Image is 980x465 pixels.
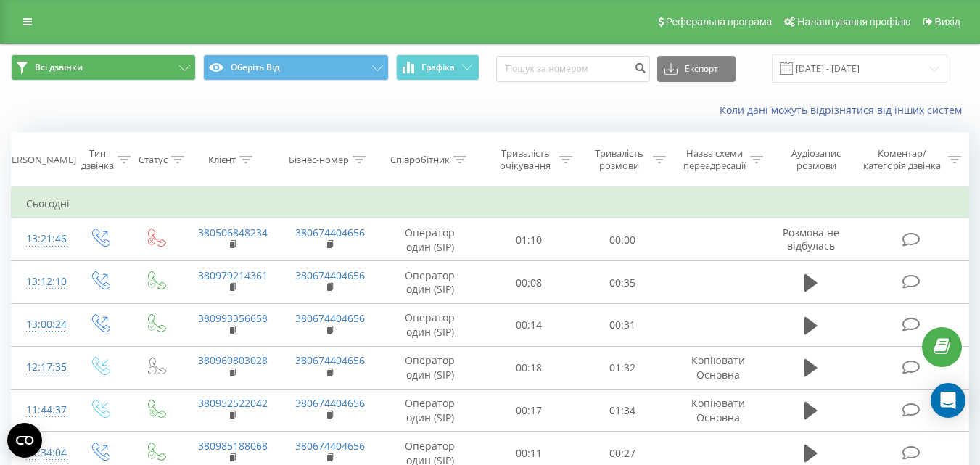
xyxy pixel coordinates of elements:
font: Оператор один (SIP) [405,268,455,297]
button: Експорт [657,56,736,82]
font: 01:34 [609,403,635,417]
div: Відкрити Intercom Messenger [931,383,965,418]
button: Всі дзвінки [11,54,196,81]
font: Тривалість розмови [595,147,643,172]
font: 13:00:24 [26,317,67,331]
font: 01:10 [516,233,542,247]
font: Аудіозапис розмови [791,147,841,172]
font: 00:00 [609,233,635,247]
a: 380993356658 [198,311,268,325]
input: Пошук за номером [496,56,650,82]
font: 00:17 [516,403,542,417]
font: Реферальна програма [666,16,773,28]
font: Всі дзвінки [35,61,83,73]
font: Оператор один (SIP) [405,226,455,254]
font: 00:08 [516,276,542,289]
font: Бізнес-номер [289,153,349,166]
font: 11:44:37 [26,403,67,416]
font: Назва схеми переадресації [683,147,746,172]
a: 380674404656 [295,268,365,282]
font: 00:14 [516,318,542,332]
font: Оберіть Від [231,61,279,73]
button: Оберіть Від [203,54,388,81]
a: 380674404656 [295,226,365,239]
font: 13:12:10 [26,274,67,288]
font: Розмова не відбулась [783,226,839,252]
font: Налаштування профілю [797,16,910,28]
a: 380985188068 [198,439,268,453]
font: 00:31 [609,318,635,332]
font: Графіка [421,61,455,73]
font: 12:17:35 [26,360,67,374]
font: Вихід [935,16,960,28]
font: Копіювати Основна [691,396,745,424]
font: Оператор один (SIP) [405,353,455,382]
font: 00:11 [516,446,542,460]
a: 380979214361 [198,268,268,282]
a: 380952522042 [198,396,268,410]
font: Експорт [685,62,718,75]
button: Графіка [396,54,479,81]
a: 380674404656 [295,439,365,453]
a: 380674404656 [295,396,365,410]
font: 00:18 [516,361,542,374]
font: Коментар/категорія дзвінка [863,147,941,172]
a: 380674404656 [295,353,365,367]
a: Коли дані можуть відрізнятися від інших систем [720,103,969,117]
font: 00:35 [609,276,635,289]
font: Коли дані можуть відрізнятися від інших систем [720,103,962,117]
a: 380960803028 [198,353,268,367]
font: Клієнт [208,153,236,166]
font: 01:32 [609,361,635,374]
font: 00:27 [609,446,635,460]
font: [PERSON_NAME] [3,153,76,166]
font: Оператор один (SIP) [405,396,455,424]
font: 13:21:46 [26,231,67,245]
font: Сьогодні [26,197,70,210]
button: Відкрити віджет CMP [7,423,42,458]
font: Співробітник [390,153,450,166]
font: Оператор один (SIP) [405,311,455,340]
font: 11:34:04 [26,445,67,459]
font: Тривалість очікування [500,147,551,172]
font: Копіювати Основна [691,353,745,382]
a: 380506848234 [198,226,268,239]
a: 380674404656 [295,311,365,325]
font: Тип дзвінка [81,147,114,172]
font: Статус [139,153,168,166]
